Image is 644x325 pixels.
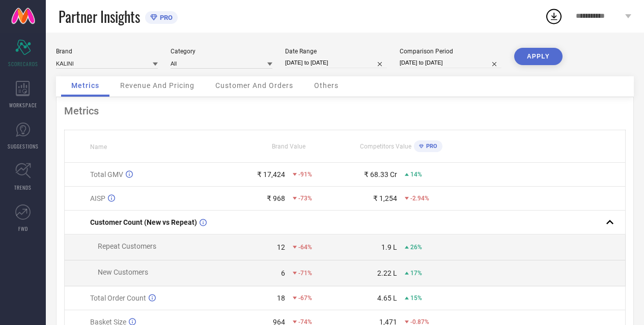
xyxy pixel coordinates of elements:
span: Others [314,81,339,90]
input: Select date range [285,57,387,68]
span: 15% [410,294,422,302]
div: 18 [277,294,285,302]
div: 4.65 L [377,294,397,302]
span: Customer And Orders [215,81,293,90]
span: PRO [157,14,173,21]
span: SCORECARDS [8,60,38,68]
span: Total Order Count [90,294,146,302]
div: ₹ 68.33 Cr [364,170,397,179]
span: 14% [410,171,422,178]
div: 6 [281,269,285,277]
div: 2.22 L [377,269,397,277]
input: Select comparison period [400,57,501,68]
div: Category [171,48,272,55]
span: -2.94% [410,195,429,202]
button: APPLY [514,48,563,65]
span: 17% [410,270,422,277]
span: -91% [298,171,312,178]
span: FWD [18,225,28,232]
span: Partner Insights [59,6,140,27]
span: TRENDS [14,184,32,191]
span: -67% [298,294,312,302]
span: Competitors Value [360,143,411,150]
span: 26% [410,244,422,251]
div: Comparison Period [400,48,501,55]
span: New Customers [98,268,148,276]
span: PRO [424,143,437,150]
div: 1.9 L [381,243,397,251]
div: ₹ 1,254 [373,194,397,202]
span: -73% [298,195,312,202]
div: Metrics [64,105,626,117]
div: Date Range [285,48,387,55]
span: Repeat Customers [98,242,156,250]
span: WORKSPACE [9,101,37,109]
div: Brand [56,48,158,55]
div: ₹ 17,424 [257,170,285,179]
div: ₹ 968 [267,194,285,202]
span: SUGGESTIONS [8,142,39,150]
span: Brand Value [272,143,305,150]
span: Customer Count (New vs Repeat) [90,218,197,226]
span: Revenue And Pricing [120,81,194,90]
span: Metrics [71,81,99,90]
span: Total GMV [90,170,123,179]
div: 12 [277,243,285,251]
div: Open download list [545,7,563,25]
span: -64% [298,244,312,251]
span: Name [90,143,107,151]
span: AISP [90,194,105,202]
span: -71% [298,270,312,277]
